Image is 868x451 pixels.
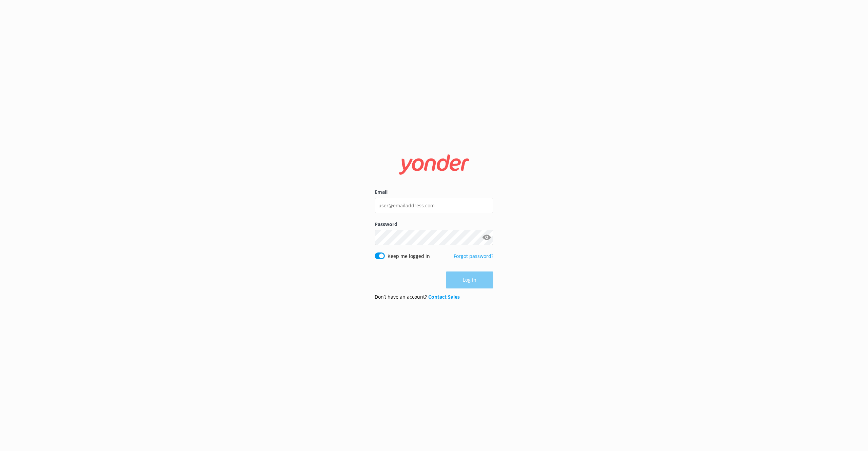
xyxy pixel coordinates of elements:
[375,198,493,213] input: user@emailaddress.com
[480,231,493,244] button: Show password
[375,221,493,228] label: Password
[375,188,493,196] label: Email
[454,253,493,259] a: Forgot password?
[388,252,430,260] label: Keep me logged in
[375,293,460,301] p: Don’t have an account?
[428,294,460,300] a: Contact Sales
